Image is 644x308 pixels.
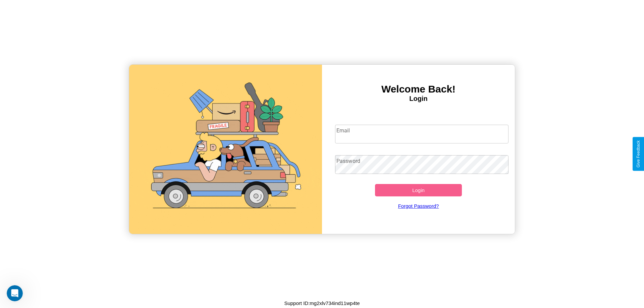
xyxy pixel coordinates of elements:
[636,140,641,168] div: Give Feedback
[284,299,360,308] p: Support ID: mg2xlv734ind11wp4te
[375,184,462,196] button: Login
[129,65,322,234] img: gif
[322,95,515,103] h4: Login
[332,196,505,215] a: Forgot Password?
[7,285,23,301] iframe: Intercom live chat
[322,83,515,95] h3: Welcome Back!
